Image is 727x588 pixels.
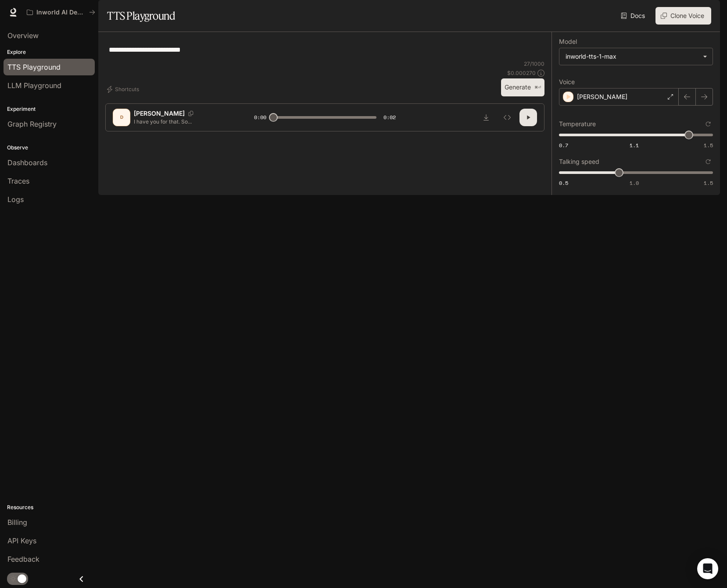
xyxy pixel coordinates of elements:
p: Model [559,39,577,45]
button: Reset to default [703,157,713,166]
p: Talking speed [559,159,599,165]
span: 1.0 [630,179,639,187]
div: D [115,110,129,124]
button: Inspect [498,109,516,126]
button: Copy Voice ID [185,111,197,116]
button: Shortcuts [105,82,143,96]
span: 1.5 [704,179,713,187]
span: 0.7 [559,142,568,149]
p: Inworld AI Demos [36,9,86,16]
button: Reset to default [703,119,713,129]
p: 27 / 1000 [524,60,544,67]
button: Generate⌘⏎ [501,78,544,96]
button: All workspaces [23,4,99,21]
a: Docs [619,7,648,25]
p: $ 0.000270 [507,69,536,77]
p: Voice [559,79,575,85]
div: Open Intercom Messenger [697,558,718,579]
p: I have you for that. So... [134,118,233,125]
p: [PERSON_NAME] [577,92,627,101]
span: 0.5 [559,179,568,187]
p: [PERSON_NAME] [134,109,185,118]
h1: TTS Playground [107,7,175,25]
div: inworld-tts-1-max [559,48,713,65]
span: 0:02 [383,113,396,122]
div: inworld-tts-1-max [566,52,698,61]
p: ⌘⏎ [534,85,541,90]
p: Temperature [559,121,596,127]
span: 1.5 [704,142,713,149]
button: Download audio [477,109,495,126]
button: Clone Voice [655,7,711,25]
span: 0:00 [254,113,266,122]
span: 1.1 [630,142,639,149]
